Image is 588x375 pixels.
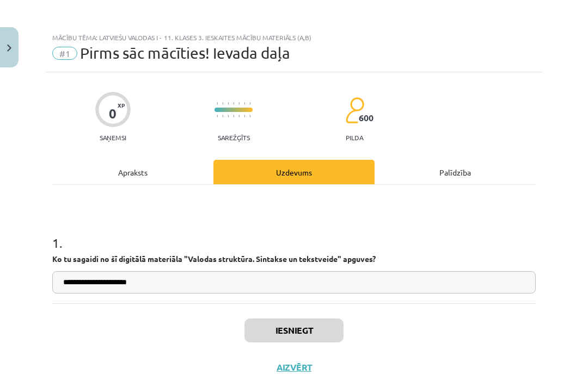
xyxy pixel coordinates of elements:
[238,115,240,117] img: icon-short-line-57e1e144782c952c97e751825c79c345078a6d821885a25fce030b3d8c18986b.svg
[52,160,213,184] div: Apraksts
[346,134,363,141] p: pilda
[218,134,250,141] p: Sarežģīts
[249,102,250,105] img: icon-short-line-57e1e144782c952c97e751825c79c345078a6d821885a25fce030b3d8c18986b.svg
[345,97,364,124] img: students-c634bb4e5e11cddfef0936a35e636f08e4e9abd3cc4e673bd6f9a4125e45ecb1.svg
[375,160,536,184] div: Palīdzība
[109,106,117,121] div: 0
[222,102,223,105] img: icon-short-line-57e1e144782c952c97e751825c79c345078a6d821885a25fce030b3d8c18986b.svg
[228,115,229,117] img: icon-short-line-57e1e144782c952c97e751825c79c345078a6d821885a25fce030b3d8c18986b.svg
[233,115,234,117] img: icon-short-line-57e1e144782c952c97e751825c79c345078a6d821885a25fce030b3d8c18986b.svg
[52,216,536,250] h1: 1 .
[118,102,125,108] span: XP
[52,34,536,41] div: Mācību tēma: Latviešu valodas i - 11. klases 3. ieskaites mācību materiāls (a,b)
[217,115,218,117] img: icon-short-line-57e1e144782c952c97e751825c79c345078a6d821885a25fce030b3d8c18986b.svg
[273,362,315,373] button: Aizvērt
[95,134,131,141] p: Saņemsi
[338,254,376,264] strong: " apguves?
[244,102,245,105] img: icon-short-line-57e1e144782c952c97e751825c79c345078a6d821885a25fce030b3d8c18986b.svg
[7,45,11,52] img: icon-close-lesson-0947bae3869378f0d4975bcd49f059093ad1ed9edebbc8119c70593378902aed.svg
[249,115,250,117] img: icon-short-line-57e1e144782c952c97e751825c79c345078a6d821885a25fce030b3d8c18986b.svg
[213,160,375,184] div: Uzdevums
[222,115,223,117] img: icon-short-line-57e1e144782c952c97e751825c79c345078a6d821885a25fce030b3d8c18986b.svg
[80,44,290,62] span: Pirms sāc mācīties! Ievada daļa
[217,102,218,105] img: icon-short-line-57e1e144782c952c97e751825c79c345078a6d821885a25fce030b3d8c18986b.svg
[52,47,77,60] span: #1
[238,102,240,105] img: icon-short-line-57e1e144782c952c97e751825c79c345078a6d821885a25fce030b3d8c18986b.svg
[233,102,234,105] img: icon-short-line-57e1e144782c952c97e751825c79c345078a6d821885a25fce030b3d8c18986b.svg
[188,254,254,264] b: Valodas struktūra.
[244,115,245,117] img: icon-short-line-57e1e144782c952c97e751825c79c345078a6d821885a25fce030b3d8c18986b.svg
[256,254,338,264] b: Sintakse un tekstveide
[228,102,229,105] img: icon-short-line-57e1e144782c952c97e751825c79c345078a6d821885a25fce030b3d8c18986b.svg
[52,254,188,264] strong: Ko tu sagaidi no šī digitālā materiāla "
[359,113,373,123] span: 600
[244,318,344,342] button: Iesniegt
